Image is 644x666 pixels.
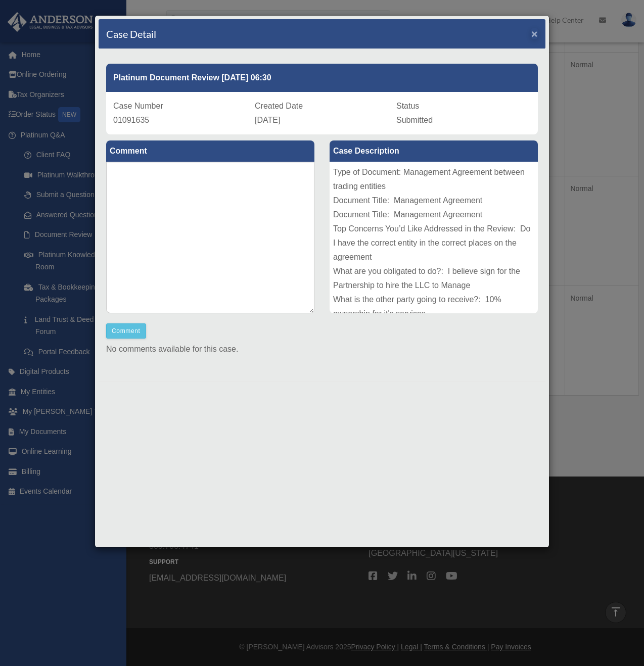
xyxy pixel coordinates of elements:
[255,102,303,110] span: Created Date
[113,116,149,124] span: 01091635
[531,28,538,39] button: Close
[113,102,163,110] span: Case Number
[330,140,538,162] label: Case Description
[106,64,538,92] div: Platinum Document Review [DATE] 06:30
[330,162,538,313] div: Type of Document: Management Agreement between trading entities Document Title: Management Agreem...
[106,27,156,41] h4: Case Detail
[531,28,538,39] span: ×
[396,102,419,110] span: Status
[106,323,146,339] button: Comment
[396,116,433,124] span: Submitted
[106,140,314,162] label: Comment
[106,342,538,356] p: No comments available for this case.
[255,116,280,124] span: [DATE]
